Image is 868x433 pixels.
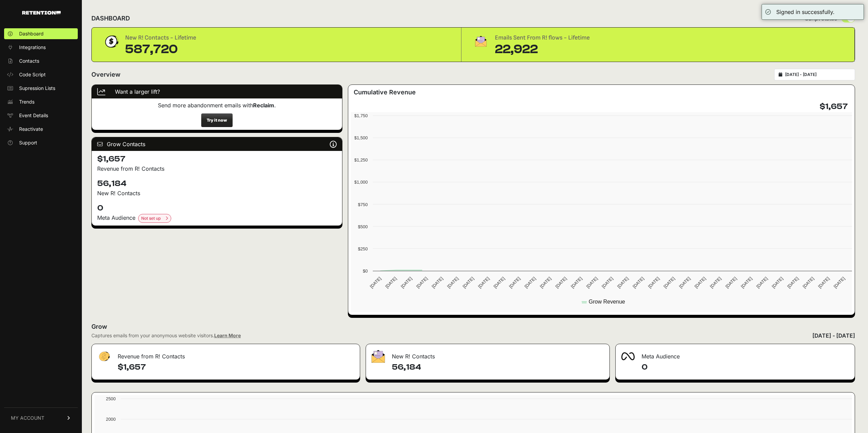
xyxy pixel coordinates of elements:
[430,276,444,289] text: [DATE]
[4,42,78,53] a: Integrations
[118,362,354,373] h4: $1,657
[354,88,416,97] h3: Cumulative Revenue
[19,139,37,146] span: Support
[642,362,849,373] h4: 0
[92,85,342,98] div: Want a larger lift?
[91,332,241,339] div: Captures emails from your anonymous website visitors.
[92,344,360,365] div: Revenue from R! Contacts
[354,157,368,163] text: $1,250
[4,56,78,66] a: Contacts
[755,276,768,289] text: [DATE]
[662,276,676,289] text: [DATE]
[570,276,583,289] text: [DATE]
[709,276,722,289] text: [DATE]
[97,203,337,214] h4: 0
[508,276,521,289] text: [DATE]
[601,276,614,289] text: [DATE]
[22,11,61,15] img: Retention.com
[820,101,848,112] h4: $1,657
[91,70,120,79] h2: Overview
[554,276,568,289] text: [DATE]
[253,102,274,109] strong: Reclaim
[4,137,78,148] a: Support
[585,276,599,289] text: [DATE]
[97,214,337,223] div: Meta Audience
[616,344,855,365] div: Meta Audience
[97,178,337,189] h4: 56,184
[446,276,459,289] text: [DATE]
[358,202,367,207] text: $750
[4,96,78,107] a: Trends
[384,276,397,289] text: [DATE]
[4,83,78,94] a: Supression Lists
[103,33,120,50] img: dollar-coin-05c43ed7efb7bc0c12610022525b4bbbb207c7efeef5aecc26f025e68dcafac9.png
[97,165,337,173] p: Revenue from R! Contacts
[495,43,590,56] div: 22,922
[358,224,367,229] text: $500
[207,118,227,123] strong: Try it now
[461,276,475,289] text: [DATE]
[4,407,78,428] a: MY ACCOUNT
[4,110,78,121] a: Event Details
[833,276,846,289] text: [DATE]
[91,14,130,23] h2: DASHBOARD
[354,135,368,140] text: $1,500
[106,417,116,422] text: 2000
[492,276,506,289] text: [DATE]
[724,276,738,289] text: [DATE]
[776,8,835,16] div: Signed in successfully.
[354,113,368,118] text: $1,750
[19,126,43,133] span: Reactivate
[366,344,610,365] div: New R! Contacts
[786,276,799,289] text: [DATE]
[621,352,635,360] img: fa-meta-2f981b61bb99beabf952f7030308934f19ce035c18b003e963880cc3fabeebb7.png
[632,276,645,289] text: [DATE]
[495,33,590,43] div: Emails Sent From R! flows - Lifetime
[647,276,660,289] text: [DATE]
[472,33,489,49] img: fa-envelope-19ae18322b30453b285274b1b8af3d052b27d846a4fbe8435d1a52b978f639a2.png
[354,180,368,185] text: $1,000
[392,362,604,373] h4: 56,184
[4,28,78,39] a: Dashboard
[106,396,116,401] text: 2500
[400,276,413,289] text: [DATE]
[801,276,815,289] text: [DATE]
[812,331,855,340] div: [DATE] - [DATE]
[19,112,48,119] span: Event Details
[19,98,34,105] span: Trends
[740,276,753,289] text: [DATE]
[11,415,44,421] span: MY ACCOUNT
[358,246,367,251] text: $250
[19,71,46,78] span: Code Script
[19,44,46,51] span: Integrations
[4,124,78,135] a: Reactivate
[125,33,196,43] div: New R! Contacts - Lifetime
[477,276,490,289] text: [DATE]
[97,189,337,197] p: New R! Contacts
[817,276,830,289] text: [DATE]
[19,30,44,37] span: Dashboard
[97,154,337,165] h4: $1,657
[97,350,111,363] img: fa-dollar-13500eef13a19c4ab2b9ed9ad552e47b0d9fc28b02b83b90ba0e00f96d6372e9.png
[415,276,428,289] text: [DATE]
[363,268,367,274] text: $0
[91,322,855,331] h2: Grow
[539,276,552,289] text: [DATE]
[19,85,55,92] span: Supression Lists
[97,101,337,109] p: Send more abandonment emails with .
[19,58,39,64] span: Contacts
[214,333,241,338] a: Learn More
[92,137,342,151] div: Grow Contacts
[771,276,784,289] text: [DATE]
[693,276,707,289] text: [DATE]
[589,299,625,305] text: Grow Revenue
[125,43,196,56] div: 587,720
[616,276,629,289] text: [DATE]
[678,276,691,289] text: [DATE]
[369,276,382,289] text: [DATE]
[4,69,78,80] a: Code Script
[523,276,536,289] text: [DATE]
[371,350,385,363] img: fa-envelope-19ae18322b30453b285274b1b8af3d052b27d846a4fbe8435d1a52b978f639a2.png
